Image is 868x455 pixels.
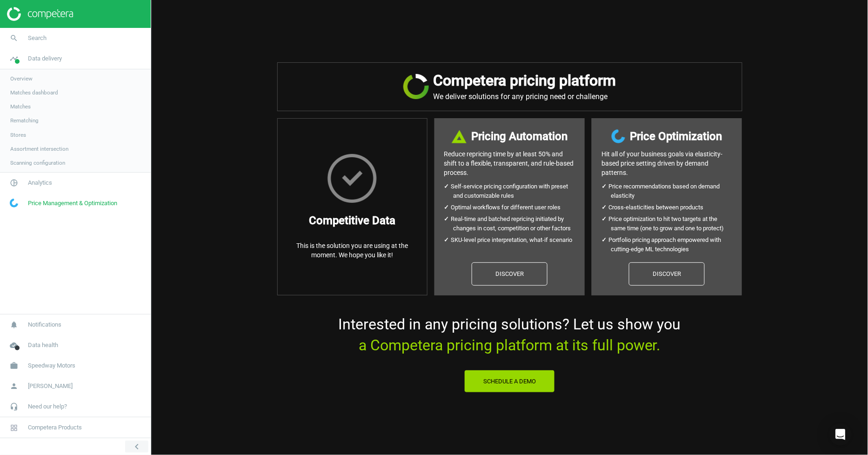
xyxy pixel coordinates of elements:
[464,370,555,393] button: Schedule a Demo
[5,398,23,415] i: headset_mic
[28,54,62,63] span: Data delivery
[471,128,568,145] h3: Pricing Automation
[10,145,68,153] span: Assortment intersection
[10,75,33,82] span: Overview
[10,131,26,139] span: Stores
[7,7,73,21] img: ajHJNr6hYgQAAAAASUVORK5CYII=
[5,29,23,47] i: search
[131,441,142,452] i: chevron_left
[629,262,705,286] a: Discover
[309,212,395,229] h3: Competitive Data
[5,50,23,67] i: timeline
[5,336,23,354] i: cloud_done
[28,361,75,370] span: Speedway Motors
[10,103,31,110] span: Matches
[611,214,732,233] li: Price optimization to hit two targets at the same time (one to grow and one to protect)
[10,159,65,167] span: Scanning configuration
[125,441,148,453] button: chevron_left
[5,174,23,192] i: pie_chart_outlined
[612,129,625,143] img: wGWNvw8QSZomAAAAABJRU5ErkJggg==
[327,154,377,203] img: HxscrLsMTvcLXxPnqlhRQhRi+upeiQYiT7g7j1jdpu6T9n6zgWWHzG7gAAAABJRU5ErkJggg==
[611,182,732,201] li: Price recommendations based on demand elasticity
[10,117,39,124] span: Rematching
[5,377,23,395] i: person
[452,130,467,143] img: DI+PfHAOTJwAAAAASUVORK5CYII=
[28,341,58,349] span: Data health
[10,89,58,96] span: Matches dashboard
[434,72,616,89] h2: Competera pricing platform
[434,92,616,101] p: We deliver solutions for any pricing need or challenge
[10,199,18,207] img: wGWNvw8QSZomAAAAABJRU5ErkJggg==
[611,235,732,254] li: Portfolio pricing approach empowered with cutting-edge ML technologies
[28,423,82,432] span: Competera Products
[28,199,117,207] span: Price Management & Optimization
[277,314,742,356] p: Interested in any pricing solutions? Let us show you
[611,203,732,212] li: Cross-elasticities between products
[472,262,548,286] a: Discover
[444,149,575,177] p: Reduce repricing time by at least 50% and shift to a flexible, transparent, and rule-based process.
[454,182,575,201] li: Self-service pricing configuration with preset and customizable rules
[5,357,23,375] i: work
[28,402,67,411] span: Need our help?
[454,235,575,245] li: SKU-level price interpretation, what-if scenario
[403,74,429,99] img: JRVR7TKHubxRX4WiWFsHXLVQu3oYgKr0EdU6k5jjvBYYAAAAAElFTkSuQmCC
[454,214,575,233] li: Real-time and batched repricing initiated by changes in cost, competition or other factors
[630,128,722,145] h3: Price Optimization
[5,316,23,334] i: notifications
[28,34,47,42] span: Search
[28,179,52,187] span: Analytics
[454,203,575,212] li: Optimal workflows for different user roles
[601,149,732,177] p: Hit all of your business goals via elasticity- based price setting driven by demand patterns.
[829,423,852,446] div: Open Intercom Messenger
[28,382,73,390] span: [PERSON_NAME]
[359,336,661,354] span: a Competera pricing platform at its full power.
[28,321,61,329] span: Notifications
[287,241,418,260] p: This is the solution you are using at the moment. We hope you like it!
